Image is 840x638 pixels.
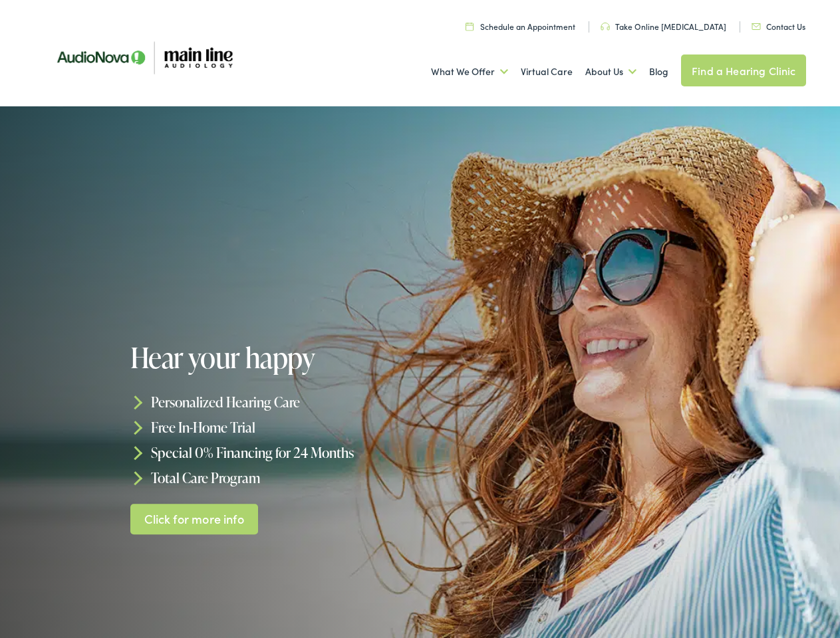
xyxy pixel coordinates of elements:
[431,47,508,96] a: What We Offer
[130,440,424,465] li: Special 0% Financing for 24 Months
[130,389,424,415] li: Personalized Hearing Care
[130,342,424,373] h1: Hear your happy
[130,415,424,440] li: Free In-Home Trial
[466,22,474,31] img: utility icon
[585,47,636,96] a: About Us
[130,504,259,535] a: Click for more info
[521,47,573,96] a: Virtual Care
[752,23,761,30] img: utility icon
[601,23,610,31] img: utility icon
[601,21,726,32] a: Take Online [MEDICAL_DATA]
[752,21,805,32] a: Contact Us
[681,54,806,86] a: Find a Hearing Clinic
[649,47,668,96] a: Blog
[130,465,424,490] li: Total Care Program
[466,21,575,32] a: Schedule an Appointment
